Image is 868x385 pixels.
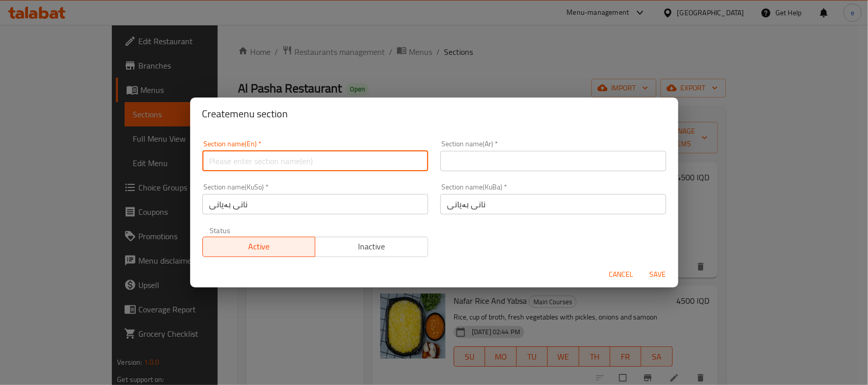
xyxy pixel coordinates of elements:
button: Save [642,265,674,284]
input: Please enter section name(KuSo) [202,194,428,214]
input: Please enter section name(KuBa) [440,194,666,214]
button: Inactive [315,237,428,257]
button: Cancel [605,265,638,284]
span: Inactive [319,239,424,254]
span: Cancel [609,268,634,281]
span: Active [207,239,312,254]
h2: Create menu section [202,106,666,122]
input: Please enter section name(en) [202,151,428,171]
button: Active [202,237,316,257]
span: Save [646,268,670,281]
input: Please enter section name(ar) [440,151,666,171]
